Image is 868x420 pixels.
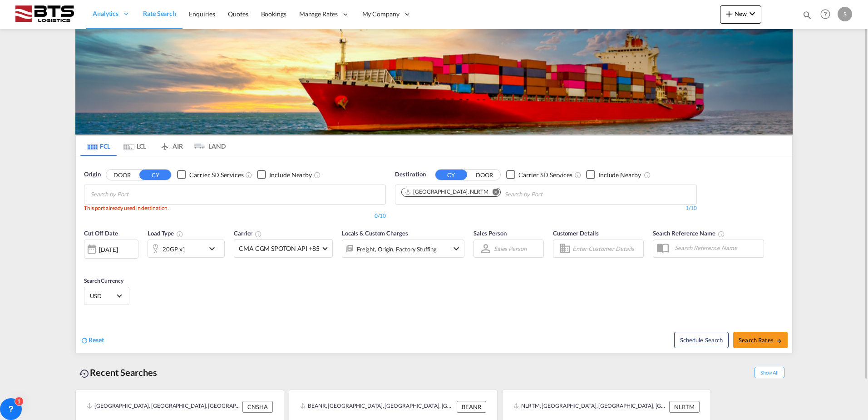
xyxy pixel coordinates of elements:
[80,335,104,345] div: icon-refreshReset
[506,170,572,180] md-checkbox: Checkbox No Ink
[299,10,338,19] span: Manage Rates
[838,7,852,21] div: S
[776,338,782,344] md-icon: icon-arrow-right
[90,187,177,202] input: Chips input.
[504,187,591,202] input: Chips input.
[159,141,170,148] md-icon: icon-airplane
[598,170,641,180] div: Include Nearby
[148,230,183,237] span: Load Type
[755,367,784,378] span: Show All
[653,230,725,237] span: Search Reference Name
[84,230,118,237] span: Cut Off Date
[739,336,782,344] span: Search Rates
[257,170,312,180] md-checkbox: Checkbox No Ink
[242,401,273,413] div: CNSHA
[153,136,189,156] md-tab-item: AIR
[75,29,793,135] img: LCL+%26+FCL+BACKGROUND.png
[487,188,500,197] button: Remove
[818,6,833,22] span: Help
[189,136,226,156] md-tab-item: LAND
[469,170,500,180] button: DOOR
[395,170,426,179] span: Destination
[80,136,226,156] md-pagination-wrapper: Use the left and right arrow keys to navigate between tabs
[404,188,488,196] div: Rotterdam, NLRTM
[87,401,240,413] div: CNSHA, Shanghai, China, Greater China & Far East Asia, Asia Pacific
[189,170,243,180] div: Carrier SD Services
[586,170,641,180] md-checkbox: Checkbox No Ink
[362,10,399,19] span: My Company
[234,230,262,237] span: Carrier
[207,243,222,254] md-icon: icon-chevron-down
[106,170,138,180] button: DOOR
[269,170,312,180] div: Include Nearby
[669,401,700,413] div: NLRTM
[84,212,386,220] div: 0/10
[177,170,243,180] md-checkbox: Checkbox No Ink
[314,171,321,179] md-icon: Unchecked: Ignores neighbouring ports when fetching rates.Checked : Includes neighbouring ports w...
[261,10,286,18] span: Bookings
[189,10,215,18] span: Enquiries
[80,336,89,345] md-icon: icon-refresh
[80,136,117,156] md-tab-item: FCL
[747,8,758,19] md-icon: icon-chevron-down
[435,170,467,180] button: CY
[473,230,507,237] span: Sales Person
[148,240,225,258] div: 20GP x1icon-chevron-down
[644,171,651,179] md-icon: Unchecked: Ignores neighbouring ports when fetching rates.Checked : Includes neighbouring ports w...
[553,230,599,237] span: Customer Details
[733,332,788,348] button: Search Ratesicon-arrow-right
[724,10,758,17] span: New
[99,245,118,254] div: [DATE]
[513,401,667,413] div: NLRTM, Rotterdam, Netherlands, Western Europe, Europe
[176,230,183,238] md-icon: icon-information-outline
[89,289,124,302] md-select: Select Currency: $ USDUnited States Dollar
[493,242,528,255] md-select: Sales Person
[802,10,812,20] md-icon: icon-magnify
[818,6,838,23] div: Help
[300,401,454,413] div: BEANR, Antwerp, Belgium, Western Europe, Europe
[802,10,812,24] div: icon-magnify
[574,171,582,179] md-icon: Unchecked: Search for CY (Container Yard) services for all selected carriers.Checked : Search for...
[84,205,386,212] div: This port already used in destination.
[395,205,697,212] div: 1/10
[84,277,123,284] span: Search Currency
[342,240,464,258] div: Freight Origin Factory Stuffingicon-chevron-down
[143,10,176,17] span: Rate Search
[239,244,320,253] span: CMA CGM SPOTON API +85
[117,136,153,156] md-tab-item: LCL
[457,401,486,413] div: BEANR
[724,8,735,19] md-icon: icon-plus 400-fg
[163,243,186,255] div: 20GP x1
[400,185,594,202] md-chips-wrap: Chips container. Use arrow keys to select chips.
[90,292,115,300] span: USD
[79,368,90,379] md-icon: icon-backup-restore
[84,170,100,179] span: Origin
[245,171,252,179] md-icon: Unchecked: Search for CY (Container Yard) services for all selected carriers.Checked : Search for...
[93,9,118,18] span: Analytics
[139,170,171,180] button: CY
[670,241,764,255] input: Search Reference Name
[75,362,161,383] div: Recent Searches
[357,243,437,255] div: Freight Origin Factory Stuffing
[720,5,761,24] button: icon-plus 400-fgNewicon-chevron-down
[228,10,248,18] span: Quotes
[84,240,138,259] div: [DATE]
[89,336,104,344] span: Reset
[84,258,91,270] md-datepicker: Select
[572,242,641,255] input: Enter Customer Details
[518,170,572,180] div: Carrier SD Services
[89,185,180,202] md-chips-wrap: Chips container with autocompletion. Enter the text area, type text to search, and then use the u...
[718,230,725,238] md-icon: Your search will be saved by the below given name
[76,156,792,353] div: OriginDOOR CY Checkbox No InkUnchecked: Search for CY (Container Yard) services for all selected ...
[255,230,262,238] md-icon: The selected Trucker/Carrierwill be displayed in the rate results If the rates are from another f...
[342,230,408,237] span: Locals & Custom Charges
[674,332,729,348] button: Note: By default Schedule search will only considerorigin ports, destination ports and cut off da...
[404,188,490,196] div: Press delete to remove this chip.
[451,243,462,254] md-icon: icon-chevron-down
[14,4,75,25] img: cdcc71d0be7811ed9adfbf939d2aa0e8.png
